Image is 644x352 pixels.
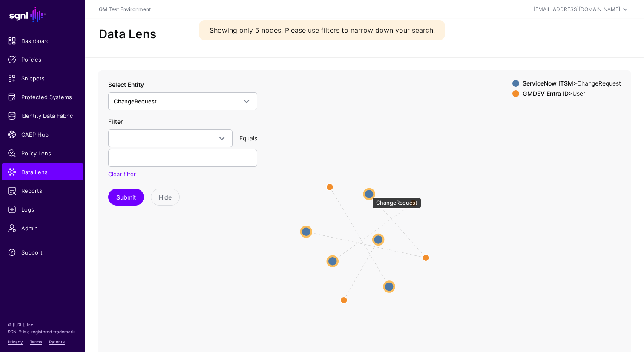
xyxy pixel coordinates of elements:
[8,112,78,120] span: Identity Data Fabric
[49,339,65,344] a: Patents
[8,74,78,83] span: Snippets
[8,37,78,45] span: Dashboard
[2,163,83,180] a: Data Lens
[2,182,83,199] a: Reports
[523,80,573,87] strong: ServiceNow ITSM
[236,134,261,143] div: Equals
[523,90,569,97] strong: GMDEV Entra ID
[8,149,78,157] span: Policy Lens
[2,201,83,218] a: Logs
[8,168,78,176] span: Data Lens
[8,321,78,328] p: © [URL], Inc
[2,107,83,124] a: Identity Data Fabric
[108,189,144,206] button: Submit
[2,70,83,87] a: Snippets
[8,205,78,214] span: Logs
[8,328,78,335] p: SGNL® is a registered trademark
[372,197,421,209] div: ChangeRequest
[8,93,78,101] span: Protected Systems
[30,339,42,344] a: Terms
[114,98,157,105] span: ChangeRequest
[521,80,623,87] div: > ChangeRequest
[108,117,123,126] label: Filter
[8,55,78,64] span: Policies
[8,339,23,344] a: Privacy
[2,220,83,237] a: Admin
[99,27,156,42] h2: Data Lens
[8,224,78,232] span: Admin
[99,6,151,12] a: GM Test Environment
[108,80,144,89] label: Select Entity
[8,248,78,257] span: Support
[521,90,623,97] div: > User
[5,5,80,24] a: SGNL
[8,186,78,195] span: Reports
[2,126,83,143] a: CAEP Hub
[108,171,136,177] a: Clear filter
[2,32,83,49] a: Dashboard
[151,189,180,206] button: Hide
[534,6,620,13] div: [EMAIL_ADDRESS][DOMAIN_NAME]
[8,130,78,139] span: CAEP Hub
[2,89,83,106] a: Protected Systems
[2,51,83,68] a: Policies
[2,145,83,162] a: Policy Lens
[199,20,445,40] div: Showing only 5 nodes. Please use filters to narrow down your search.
